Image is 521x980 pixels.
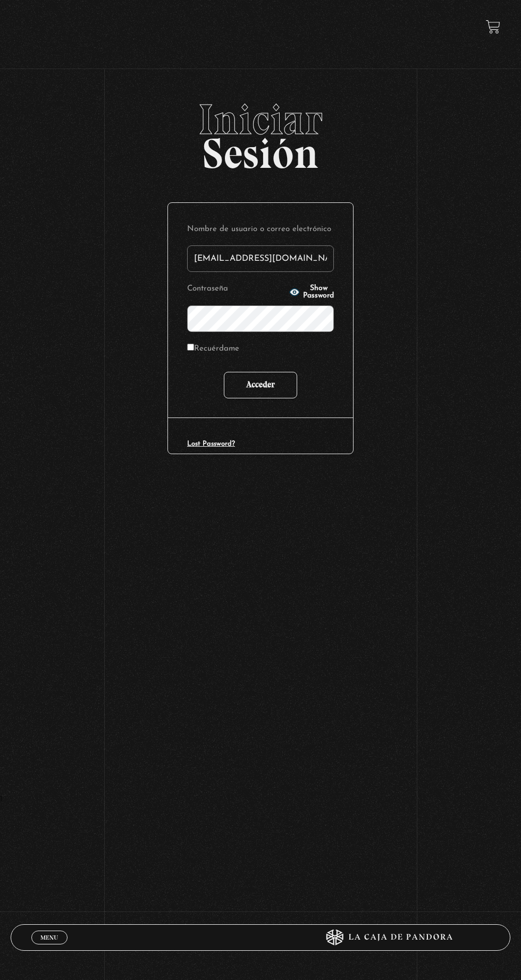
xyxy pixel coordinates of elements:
span: Iniciar [11,98,511,141]
input: Acceder [224,372,297,398]
a: View your shopping cart [486,20,500,34]
input: Recuérdame [187,344,194,351]
label: Recuérdame [187,342,239,357]
a: Lost Password? [187,440,235,447]
h2: Sesión [11,98,511,166]
span: Show Password [303,285,334,300]
label: Nombre de usuario o correo electrónico [187,222,334,237]
label: Contraseña [187,282,286,297]
button: Show Password [289,285,334,300]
